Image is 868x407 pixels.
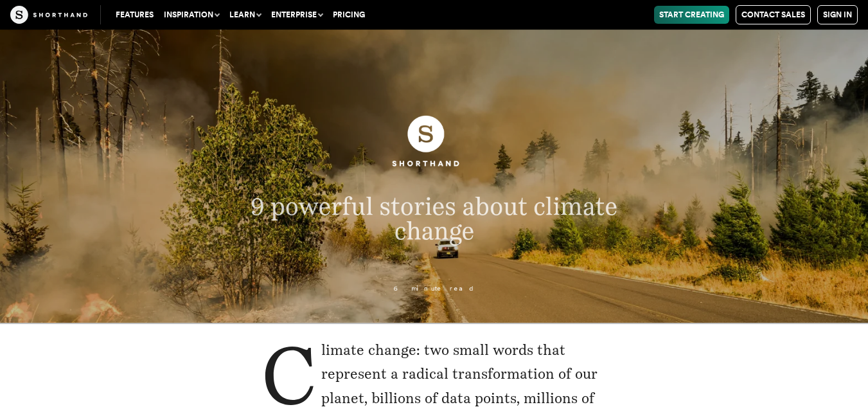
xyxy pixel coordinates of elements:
a: Features [111,6,159,24]
a: Start Creating [654,6,729,24]
button: Learn [224,6,266,24]
a: Contact Sales [736,5,811,24]
button: Enterprise [266,6,328,24]
button: Inspiration [159,6,224,24]
img: The Craft [10,6,87,24]
a: Sign in [817,5,858,24]
span: 9 powerful stories about climate change [251,191,617,245]
a: Pricing [328,6,370,24]
p: 6 minute read [193,285,675,292]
